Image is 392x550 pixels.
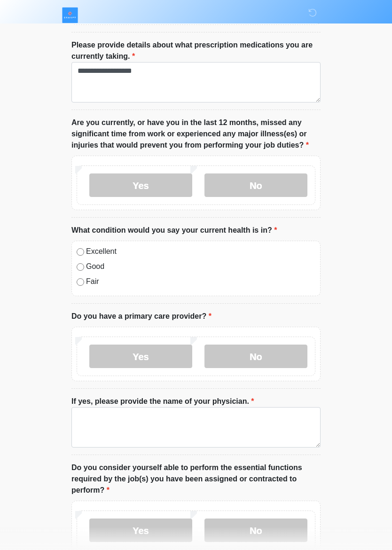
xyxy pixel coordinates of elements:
label: Do you have a primary care provider? [71,311,212,322]
label: No [204,173,307,197]
label: If yes, please provide the name of your physician. [71,396,254,407]
label: No [204,519,307,542]
label: Excellent [86,246,315,257]
label: Yes [89,173,192,197]
label: Do you consider yourself able to perform the essential functions required by the job(s) you have ... [71,462,321,496]
input: Fair [77,278,84,286]
input: Excellent [77,248,84,256]
img: ESHYFT Logo [62,7,78,23]
input: Good [77,263,84,271]
label: What condition would you say your current health is in? [71,225,277,236]
label: Good [86,261,315,272]
label: Fair [86,276,315,287]
label: Yes [89,345,192,368]
label: Are you currently, or have you in the last 12 months, missed any significant time from work or ex... [71,117,321,151]
label: No [204,345,307,368]
label: Yes [89,519,192,542]
label: Please provide details about what prescription medications you are currently taking. [71,39,321,62]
